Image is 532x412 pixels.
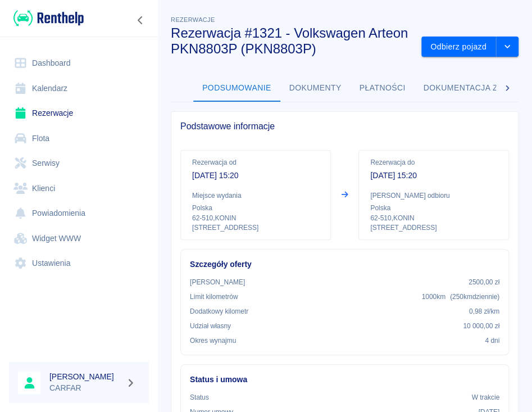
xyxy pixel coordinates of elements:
p: Dodatkowy kilometr [190,306,248,316]
p: Udział własny [190,321,231,331]
p: 10 000,00 zł [463,321,499,331]
a: Widget WWW [9,226,149,251]
h3: Rezerwacja #1321 - Volkswagen Arteon PKN8803P (PKN8803P) [171,25,412,57]
button: Zwiń nawigację [132,13,149,28]
p: 2500,00 zł [469,277,499,287]
img: Renthelp logo [13,9,84,28]
p: [STREET_ADDRESS] [370,223,497,233]
span: ( 250 km dziennie ) [450,293,499,301]
p: W trakcie [471,392,499,402]
button: Płatności [351,75,415,102]
button: Podsumowanie [193,75,280,102]
p: [DATE] 15:20 [370,170,497,182]
span: Podstawowe informacje [180,121,509,132]
a: Powiadomienia [9,201,149,226]
p: CARFAR [49,382,121,394]
p: [DATE] 15:20 [192,170,319,182]
p: 4 dni [485,336,499,346]
h6: Szczegóły oferty [190,259,499,270]
p: Rezerwacja do [370,157,497,167]
a: Dashboard [9,51,149,76]
p: Polska [192,203,319,213]
p: 0,98 zł /km [469,306,499,316]
button: Dokumenty [280,75,351,102]
p: [PERSON_NAME] odbioru [370,191,497,201]
a: Rezerwacje [9,101,149,126]
p: 62-510 , KONIN [370,213,497,223]
a: Klienci [9,176,149,201]
p: Rezerwacja od [192,157,319,167]
span: Rezerwacje [171,16,215,23]
p: [STREET_ADDRESS] [192,223,319,233]
h6: Status i umowa [190,374,499,386]
a: Serwisy [9,151,149,176]
a: Kalendarz [9,76,149,101]
a: Flota [9,126,149,151]
a: Renthelp logo [9,9,84,28]
a: Ustawienia [9,251,149,276]
p: [PERSON_NAME] [190,277,245,287]
p: 1000 km [421,292,499,302]
h6: [PERSON_NAME] [49,371,121,382]
p: Limit kilometrów [190,292,238,302]
p: Okres wynajmu [190,336,236,346]
p: 62-510 , KONIN [192,213,319,223]
p: Polska [370,203,497,213]
button: drop-down [496,37,519,57]
p: Status [190,392,209,402]
button: Odbierz pojazd [421,37,496,57]
p: Miejsce wydania [192,191,319,201]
